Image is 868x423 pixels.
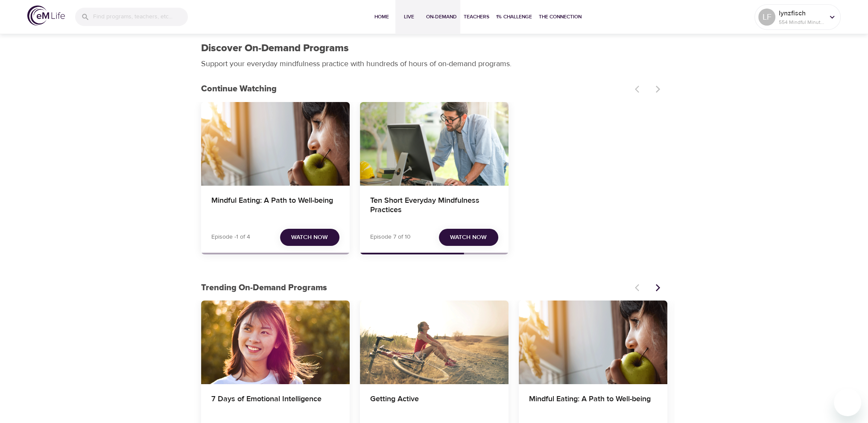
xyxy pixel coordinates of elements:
p: 554 Mindful Minutes [779,18,824,26]
button: 7 Days of Emotional Intelligence [201,300,350,384]
button: Getting Active [360,300,509,384]
input: Find programs, teachers, etc... [93,8,188,26]
p: lynzfisch [779,8,824,18]
span: Teachers [464,12,489,21]
iframe: Button to launch messaging window [834,389,861,416]
button: Mindful Eating: A Path to Well-being [201,102,350,186]
span: Watch Now [291,232,328,243]
h3: Continue Watching [201,84,630,94]
img: logo [27,6,65,26]
span: On-Demand [426,12,457,21]
button: Watch Now [280,229,339,246]
h4: Ten Short Everyday Mindfulness Practices [370,196,498,216]
h4: Getting Active [370,394,498,415]
h4: Mindful Eating: A Path to Well-being [211,196,339,216]
span: The Connection [539,12,582,21]
h1: Discover On-Demand Programs [201,42,349,55]
button: Watch Now [439,229,498,246]
p: Support your everyday mindfulness practice with hundreds of hours of on-demand programs. [201,58,521,70]
span: Home [371,12,392,21]
p: Episode -1 of 4 [211,233,250,242]
span: 1% Challenge [496,12,532,21]
p: Trending On-Demand Programs [201,281,630,294]
div: LF [758,9,775,26]
button: Ten Short Everyday Mindfulness Practices [360,102,509,186]
button: Mindful Eating: A Path to Well-being [519,300,667,384]
h4: Mindful Eating: A Path to Well-being [529,394,657,415]
span: Live [399,12,419,21]
span: Watch Now [450,232,487,243]
h4: 7 Days of Emotional Intelligence [211,394,339,415]
p: Episode 7 of 10 [370,233,411,242]
button: Next items [649,278,667,297]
